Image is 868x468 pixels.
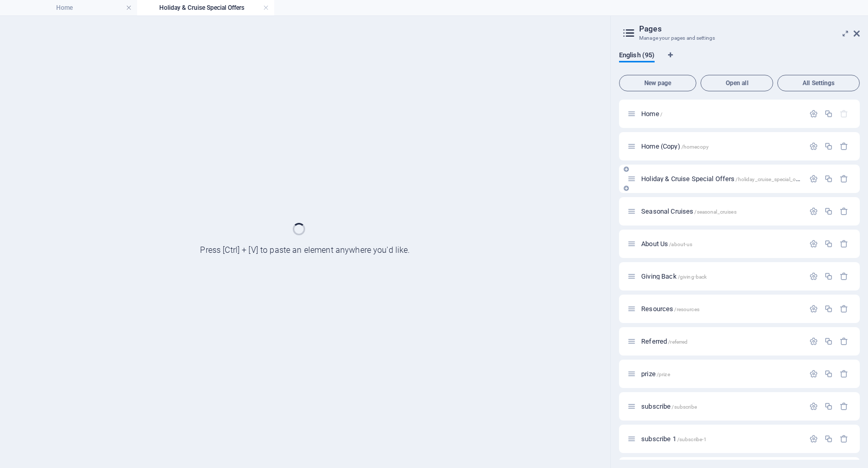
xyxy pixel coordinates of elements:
div: Duplicate [824,369,833,378]
div: Remove [840,272,848,281]
div: Duplicate [824,174,833,183]
div: Settings [809,207,818,216]
span: /resources [674,306,699,312]
span: Click to open page [641,337,688,345]
span: English (95) [619,49,655,63]
span: Open all [705,80,769,86]
div: Giving Back/giving-back [638,273,804,280]
span: /seasonal_cruises [694,209,736,215]
h3: Manage your pages and settings [639,34,839,43]
div: Duplicate [824,239,833,248]
div: Settings [809,239,818,248]
div: About Us/about-us [638,240,804,247]
span: New page [624,80,692,86]
div: Remove [840,142,848,151]
div: Settings [809,142,818,151]
div: Duplicate [824,337,833,346]
div: Settings [809,402,818,411]
span: /holiday_cruise_special_offers [736,176,806,182]
div: Settings [809,434,818,443]
span: /homecopy [681,144,709,150]
div: Language Tabs [619,51,860,71]
div: Duplicate [824,434,833,443]
div: Remove [840,337,848,346]
div: Duplicate [824,272,833,281]
div: Duplicate [824,109,833,118]
div: The startpage cannot be deleted [840,109,848,118]
span: /giving-back [678,274,707,280]
span: /referred [668,339,688,345]
span: Click to open page [641,402,697,410]
div: Settings [809,272,818,281]
div: Seasonal Cruises/seasonal_cruises [638,208,804,215]
h2: Pages [639,24,860,34]
div: Remove [840,369,848,378]
div: Duplicate [824,402,833,411]
span: / [660,111,662,117]
div: Resources/resources [638,305,804,312]
span: Click to open page [641,110,662,118]
div: Remove [840,434,848,443]
div: subscribe/subscribe [638,403,804,410]
span: Click to open page [641,305,699,313]
div: Remove [840,402,848,411]
div: Remove [840,174,848,183]
div: Holiday & Cruise Special Offers/holiday_cruise_special_offers [638,175,804,182]
div: Settings [809,109,818,118]
div: Home/ [638,110,804,117]
div: Settings [809,337,818,346]
div: Home (Copy)/homecopy [638,143,804,150]
div: Settings [809,174,818,183]
span: /prize [657,372,670,377]
span: Click to open page [641,240,692,248]
span: Click to open page [641,175,806,183]
h4: Holiday & Cruise Special Offers [137,2,274,13]
div: Settings [809,304,818,313]
div: prize/prize [638,370,804,377]
button: Open all [700,75,773,91]
div: subscribe 1/subscribe-1 [638,435,804,442]
span: Click to open page [641,207,737,215]
span: /subscribe [672,404,696,410]
button: All Settings [777,75,860,91]
div: Duplicate [824,304,833,313]
span: Click to open page [641,142,709,150]
div: Remove [840,239,848,248]
div: Duplicate [824,142,833,151]
span: /about-us [669,241,692,247]
span: Click to open page [641,272,707,280]
button: New page [619,75,696,91]
div: Referred/referred [638,338,804,345]
span: Click to open page [641,435,707,443]
div: Remove [840,207,848,216]
div: Settings [809,369,818,378]
span: /subscribe-1 [677,437,707,442]
div: Duplicate [824,207,833,216]
span: Click to open page [641,370,670,378]
span: All Settings [782,80,855,86]
div: Remove [840,304,848,313]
